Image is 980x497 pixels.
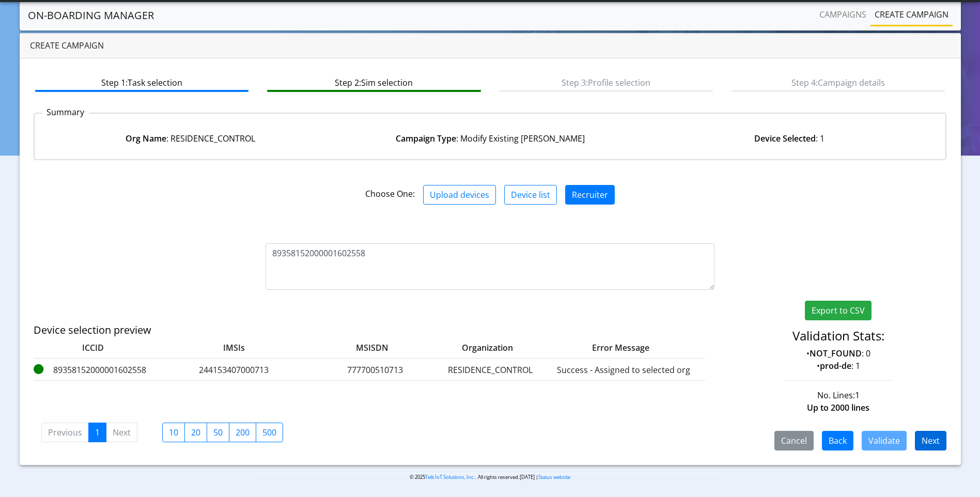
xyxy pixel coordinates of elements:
button: Export to CSV [805,301,872,320]
label: ICCID [34,341,152,354]
p: © 2025 . All rights reserved.[DATE] | [253,473,727,481]
btn: Step 1: Task selection [35,72,248,92]
button: Device list [504,185,557,205]
div: Create campaign [20,33,961,58]
btn: Step 3: Profile selection [499,72,712,92]
button: Validate [862,431,907,451]
label: Organization [418,341,521,354]
button: Cancel [774,431,814,451]
btn: Step 4: Campaign details [732,72,945,92]
p: Summary [42,106,89,118]
btn: Step 2: Sim selection [267,72,480,92]
a: Telit IoT Solutions, Inc. [425,474,475,480]
button: Next [915,431,946,451]
label: IMSIs [157,341,312,354]
div: Up to 2000 lines [722,401,954,414]
label: 89358152000001602558 [34,364,152,376]
strong: Device Selected [754,133,816,144]
label: 20 [184,423,207,442]
span: Choose One: [365,188,415,199]
label: 50 [207,423,229,442]
label: Error Message [525,341,680,354]
button: Upload devices [423,185,496,205]
label: 777700510713 [316,364,434,376]
a: On-Boarding Manager [28,5,154,26]
label: Success - Assigned to selected org [546,364,701,376]
a: Create campaign [870,4,953,25]
strong: NOT_FOUND [810,348,862,359]
label: 10 [162,423,185,442]
h5: Device selection preview [34,324,642,336]
p: • : 0 [730,347,946,360]
button: Back [822,431,853,451]
div: : 1 [640,132,939,145]
a: Campaigns [815,4,870,25]
p: • : 1 [730,360,946,372]
div: No. Lines: [722,389,954,401]
label: 200 [229,423,256,442]
label: RESIDENCE_CONTROL [439,364,542,376]
button: Recruiter [565,185,615,205]
label: MSISDN [316,341,414,354]
a: Status website [538,474,570,480]
div: : Modify Existing [PERSON_NAME] [340,132,640,145]
h4: Validation Stats: [730,329,946,344]
div: : RESIDENCE_CONTROL [41,132,340,145]
label: 244153407000713 [157,364,312,376]
span: 1 [855,390,860,401]
a: 1 [88,423,106,442]
strong: prod-de [820,360,851,371]
label: 500 [256,423,283,442]
strong: Campaign Type [396,133,456,144]
strong: Org Name [126,133,166,144]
